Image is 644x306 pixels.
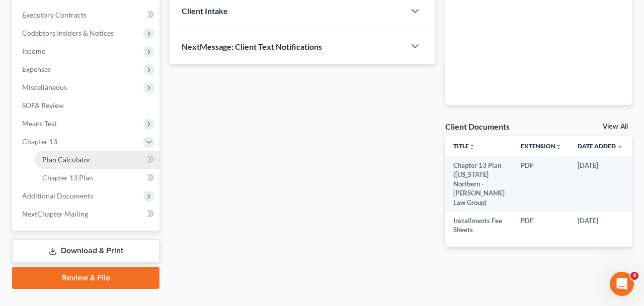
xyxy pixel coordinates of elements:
[570,156,631,212] td: [DATE]
[34,151,159,169] a: Plan Calculator
[513,156,570,212] td: PDF
[22,11,87,19] span: Executory Contracts
[14,205,159,223] a: NextChapter Mailing
[42,173,93,182] span: Chapter 13 Plan
[42,155,91,164] span: Plan Calculator
[12,267,159,289] a: Review & File
[610,272,634,296] iframe: Intercom live chat
[14,6,159,24] a: Executory Contracts
[22,101,64,110] span: SOFA Review
[22,210,88,218] span: NextChapter Mailing
[445,212,513,239] td: Installments Fee Sheets
[12,239,159,263] a: Download & Print
[445,156,513,212] td: Chapter 13 Plan ([US_STATE] Northern - [PERSON_NAME] Law Group)
[22,65,51,73] span: Expenses
[182,42,322,51] span: NextMessage: Client Text Notifications
[22,119,57,128] span: Means Test
[453,142,475,150] a: Titleunfold_more
[22,137,57,146] span: Chapter 13
[182,6,228,16] span: Client Intake
[578,142,623,150] a: Date Added expand_more
[14,96,159,115] a: SOFA Review
[555,144,561,150] i: unfold_more
[570,212,631,239] td: [DATE]
[603,123,628,130] a: View All
[630,272,638,280] span: 4
[22,47,45,55] span: Income
[34,169,159,187] a: Chapter 13 Plan
[513,212,570,239] td: PDF
[445,121,510,132] div: Client Documents
[22,29,114,37] span: Codebtors Insiders & Notices
[521,142,561,150] a: Extensionunfold_more
[22,83,67,91] span: Miscellaneous
[617,144,623,150] i: expand_more
[469,144,475,150] i: unfold_more
[22,191,93,200] span: Additional Documents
